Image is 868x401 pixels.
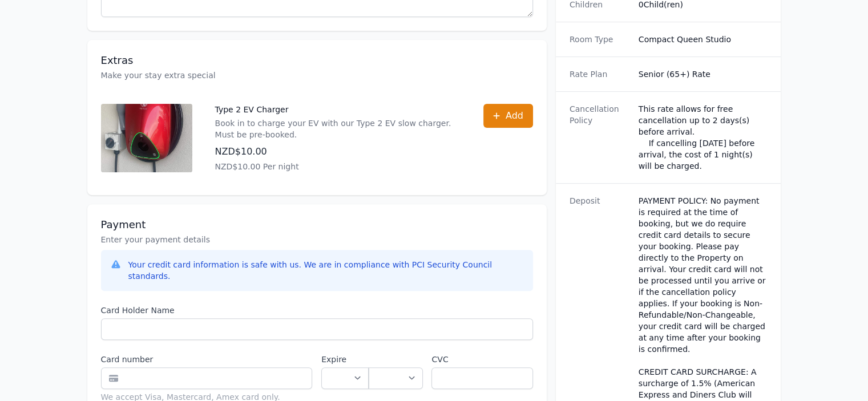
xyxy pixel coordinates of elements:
[570,103,629,172] dt: Cancellation Policy
[431,354,532,365] label: CVC
[101,305,533,316] label: Card Holder Name
[483,104,533,128] button: Add
[215,104,461,115] p: Type 2 EV Charger
[639,103,768,172] div: This rate allows for free cancellation up to 2 days(s) before arrival. If cancelling [DATE] befor...
[101,54,533,67] h3: Extras
[128,259,524,282] div: Your credit card information is safe with us. We are in compliance with PCI Security Council stan...
[506,109,523,123] span: Add
[101,104,192,172] img: Type 2 EV Charger
[101,218,533,232] h3: Payment
[321,354,369,365] label: Expire
[215,161,461,172] p: NZD$10.00 Per night
[101,354,313,365] label: Card number
[639,34,768,45] dd: Compact Queen Studio
[570,68,629,80] dt: Rate Plan
[101,70,533,81] p: Make your stay extra special
[639,68,768,80] dd: Senior (65+) Rate
[215,118,461,140] p: Book in to charge your EV with our Type 2 EV slow charger. Must be pre-booked.
[101,234,533,245] p: Enter your payment details
[369,354,422,365] label: .
[215,145,461,159] p: NZD$10.00
[570,34,629,45] dt: Room Type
